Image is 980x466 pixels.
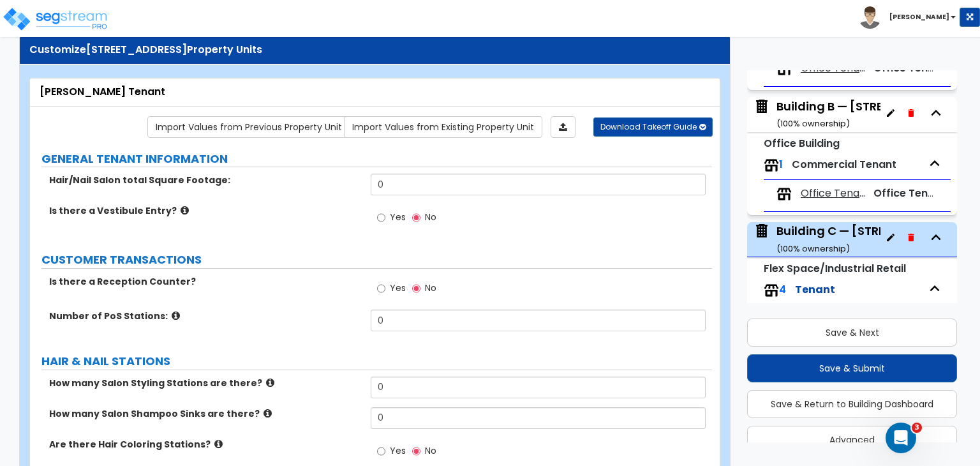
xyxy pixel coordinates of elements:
span: Building C — 9501–9545 Town Park Dr [754,223,880,255]
a: Import the dynamic attribute values from previous properties. [147,116,350,138]
img: tenants.png [764,283,779,298]
img: building.svg [754,223,770,239]
label: Is there a Vestibule Entry? [49,204,361,217]
input: Yes [377,282,385,296]
label: CUSTOMER TRANSACTIONS [41,252,712,268]
span: 1 [779,157,783,172]
span: 4 [779,282,786,297]
div: Customize Property Units [29,43,720,57]
label: Hair/Nail Salon total Square Footage: [49,174,361,186]
img: building.svg [754,98,770,115]
img: tenants.png [776,186,792,202]
label: HAIR & NAIL STATIONS [41,353,712,370]
span: Commercial Tenant [792,157,896,172]
span: No [425,444,436,457]
div: Building B — [STREET_ADDRESS] [776,98,964,131]
input: No [412,444,420,458]
label: Are there Hair Coloring Stations? [49,438,361,451]
div: Building C — [STREET_ADDRESS] [776,223,966,255]
b: [PERSON_NAME] [889,12,949,22]
img: logo_pro_r.png [2,6,110,32]
i: click for more info! [172,311,180,320]
input: Yes [377,211,385,225]
button: Advanced [747,426,957,454]
span: Yes [390,211,406,223]
i: click for more info! [214,439,223,449]
button: Download Takeoff Guide [593,117,713,137]
iframe: Intercom live chat [886,423,916,453]
input: No [412,282,420,296]
span: Building B — 6100–6144 Westline Dr [754,98,880,131]
label: Number of PoS Stations: [49,310,361,322]
span: Tenant [795,282,835,297]
small: Flex Space/Industrial Retail [764,261,906,276]
i: click for more info! [181,206,189,215]
span: Yes [390,444,406,457]
button: Save & Submit [747,354,957,382]
label: Is there a Reception Counter? [49,275,361,288]
a: Import the dynamic attribute values from existing properties. [344,116,542,138]
span: Office Tenants [801,186,865,201]
span: Office Tenant [873,186,946,200]
span: Download Takeoff Guide [600,121,697,132]
small: ( 100 % ownership) [776,117,850,130]
button: Save & Next [747,319,957,347]
input: Yes [377,444,385,458]
label: How many Salon Shampoo Sinks are there? [49,407,361,420]
a: Import the dynamic attributes value through Excel sheet [551,116,575,138]
img: avatar.png [859,6,881,29]
span: No [425,282,436,294]
label: GENERAL TENANT INFORMATION [41,151,712,167]
small: Office Building [764,136,840,151]
img: tenants.png [764,158,779,173]
span: No [425,211,436,223]
div: [PERSON_NAME] Tenant [40,85,710,100]
button: Save & Return to Building Dashboard [747,390,957,418]
span: [STREET_ADDRESS] [86,42,187,57]
small: ( 100 % ownership) [776,243,850,255]
input: No [412,211,420,225]
label: How many Salon Styling Stations are there? [49,377,361,389]
span: Yes [390,282,406,294]
i: click for more info! [264,409,272,418]
i: click for more info! [266,378,274,387]
span: 3 [912,423,922,433]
